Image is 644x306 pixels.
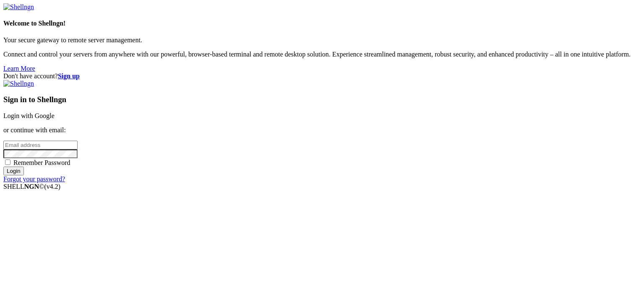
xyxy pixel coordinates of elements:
h4: Welcome to Shellngn! [3,20,641,27]
span: 4.2.0 [44,183,61,190]
h3: Sign in to Shellngn [3,95,641,104]
a: Learn More [3,65,35,72]
p: Your secure gateway to remote server management. [3,36,641,44]
span: SHELL © [3,183,60,190]
a: Forgot your password? [3,175,65,183]
input: Email address [3,141,78,149]
p: Connect and control your servers from anywhere with our powerful, browser-based terminal and remo... [3,51,641,58]
a: Sign up [58,72,80,80]
div: Don't have account? [3,72,641,80]
span: Remember Password [13,159,70,166]
a: Login with Google [3,112,55,119]
p: or continue with email: [3,126,641,134]
input: Login [3,167,24,175]
b: NGN [24,183,39,190]
img: Shellngn [3,80,34,87]
img: Shellngn [3,3,34,11]
input: Remember Password [5,159,10,165]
